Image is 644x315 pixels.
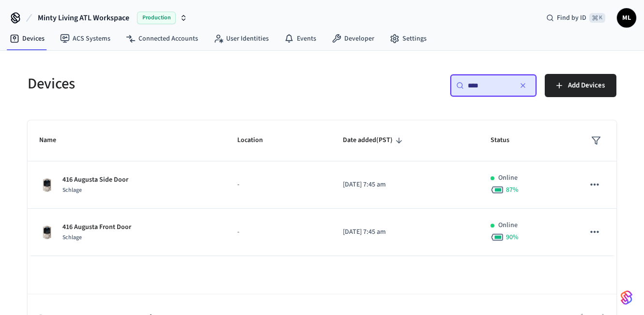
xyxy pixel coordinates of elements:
[324,30,382,47] a: Developer
[506,185,519,195] span: 87 %
[118,30,206,47] a: Connected Accounts
[39,177,55,193] img: Schlage Sense Smart Deadbolt with Camelot Trim, Front
[137,12,176,24] span: Production
[382,30,434,47] a: Settings
[621,290,632,305] img: SeamLogoGradient.69752ec5.svg
[38,12,129,24] span: Minty Living ATL Workspace
[618,9,635,27] span: ML
[62,186,82,194] span: Schlage
[276,30,324,47] a: Events
[52,30,118,47] a: ACS Systems
[343,180,467,190] p: [DATE] 7:45 am
[498,173,518,183] p: Online
[62,175,128,185] p: 416 Augusta Side Door
[39,225,55,240] img: Schlage Sense Smart Deadbolt with Camelot Trim, Front
[206,30,276,47] a: User Identities
[237,180,320,190] p: -
[62,233,82,242] span: Schlage
[557,13,586,23] span: Find by ID
[617,8,636,28] button: ML
[62,222,131,232] p: 416 Augusta Front Door
[545,74,616,97] button: Add Devices
[589,13,605,23] span: ⌘ K
[39,133,69,148] span: Name
[506,232,519,242] span: 90 %
[237,227,320,237] p: -
[491,133,522,148] span: Status
[237,133,276,148] span: Location
[568,79,605,92] span: Add Devices
[28,120,616,256] table: sticky table
[538,9,613,27] div: Find by ID⌘ K
[2,30,52,47] a: Devices
[343,133,405,148] span: Date added(PST)
[28,74,316,94] h5: Devices
[498,220,518,230] p: Online
[343,227,467,237] p: [DATE] 7:45 am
